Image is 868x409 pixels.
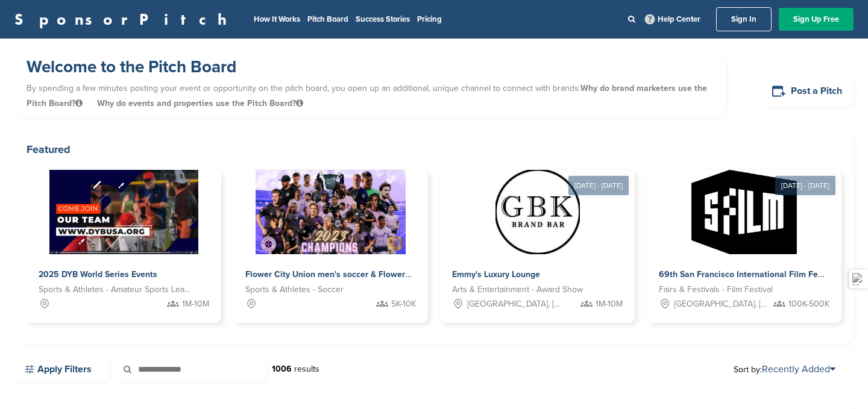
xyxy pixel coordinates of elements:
[452,283,583,296] span: Arts & Entertainment - Award Show
[49,170,198,254] img: Sponsorpitch &
[568,176,629,195] div: [DATE] - [DATE]
[27,170,221,323] a: Sponsorpitch & 2025 DYB World Series Events Sports & Athletes - Amateur Sports Leagues 1M-10M
[256,170,406,254] img: Sponsorpitch &
[391,298,416,311] span: 5K-10K
[716,7,772,31] a: Sign In
[39,283,191,296] span: Sports & Athletes - Amateur Sports Leagues
[467,298,563,311] span: [GEOGRAPHIC_DATA], [GEOGRAPHIC_DATA]
[762,363,835,375] a: Recently Added
[788,298,829,311] span: 100K-500K
[14,357,109,382] a: Apply Filters
[775,176,835,195] div: [DATE] - [DATE]
[233,170,428,323] a: Sponsorpitch & Flower City Union men's soccer & Flower City 1872 women's soccer Sports & Athletes...
[245,269,508,279] span: Flower City Union men's soccer & Flower City 1872 women's soccer
[762,76,854,106] a: Post a Pitch
[272,364,292,374] strong: 1006
[182,298,209,311] span: 1M-10M
[14,11,234,27] a: SponsorPitch
[659,283,773,296] span: Fairs & Festivals - Film Festival
[674,298,770,311] span: [GEOGRAPHIC_DATA], [GEOGRAPHIC_DATA]
[452,269,540,279] span: Emmy's Luxury Lounge
[659,269,839,279] span: 69th San Francisco International Film Festival
[97,98,303,108] span: Why do events and properties use the Pitch Board?
[440,151,635,323] a: [DATE] - [DATE] Sponsorpitch & Emmy's Luxury Lounge Arts & Entertainment - Award Show [GEOGRAPHIC...
[643,12,703,27] a: Help Center
[596,298,623,311] span: 1M-10M
[356,14,410,24] a: Success Stories
[495,170,580,254] img: Sponsorpitch &
[254,14,300,24] a: How It Works
[417,14,442,24] a: Pricing
[39,269,157,279] span: 2025 DYB World Series Events
[27,56,714,78] h1: Welcome to the Pitch Board
[734,364,835,374] span: Sort by:
[779,8,854,31] a: Sign Up Free
[27,141,841,158] h2: Featured
[691,170,797,254] img: Sponsorpitch &
[647,151,841,323] a: [DATE] - [DATE] Sponsorpitch & 69th San Francisco International Film Festival Fairs & Festivals -...
[27,78,714,114] p: By spending a few minutes posting your event or opportunity on the pitch board, you open up an ad...
[245,283,344,296] span: Sports & Athletes - Soccer
[307,14,348,24] a: Pitch Board
[294,364,319,374] span: results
